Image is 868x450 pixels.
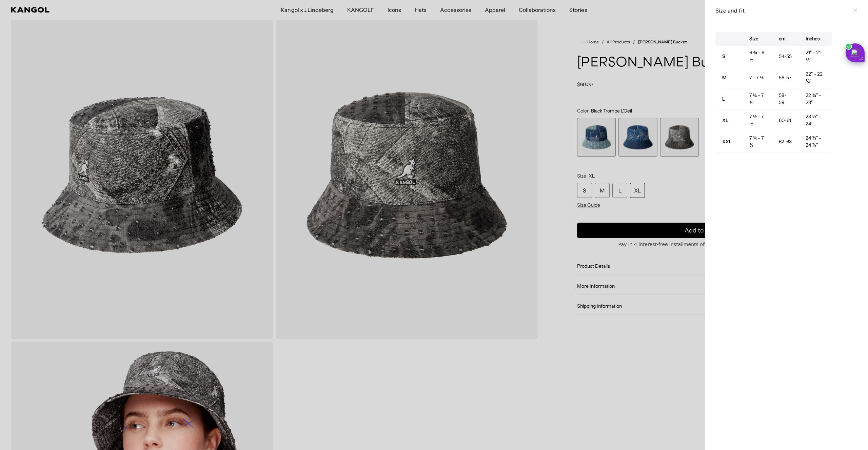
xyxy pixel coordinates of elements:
td: 54-55 [772,46,799,67]
td: 24 ⅜" - 24 ⅞" [799,131,832,152]
td: 21" - 21 ½" [799,46,832,67]
td: 7 ¼ - 7 ⅜ [743,88,772,110]
th: Inches [799,32,832,46]
td: 7 ½ - 7 ⅝ [743,110,772,131]
th: cm [772,32,799,46]
td: 60-61 [772,110,799,131]
td: 23 ½" - 24" [799,110,832,131]
strong: L [722,96,725,102]
td: 22 ¾" - 23" [799,88,832,110]
strong: M [722,75,727,81]
td: 56-57 [772,67,799,88]
td: 7 - 7 ⅛ [743,67,772,88]
strong: S [722,53,725,59]
td: 6 ¾ - 6 ⅞ [743,46,772,67]
td: 7 ¾ - 7 ⅞ [743,131,772,152]
strong: XXL [722,139,732,145]
th: Size [743,32,772,46]
td: 58-59 [772,88,799,110]
td: 22" - 22 ½" [799,67,832,88]
strong: XL [722,117,728,123]
td: 62-63 [772,131,799,152]
h3: Size and fit [715,7,850,14]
